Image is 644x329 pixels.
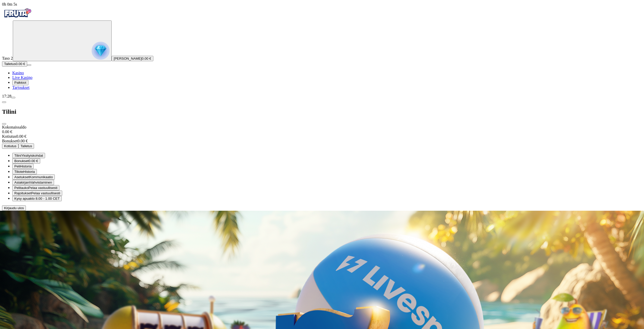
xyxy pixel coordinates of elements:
[2,139,642,143] div: 0.00 €
[14,81,26,84] span: Palkkiot
[12,85,29,90] a: gift-inverted iconTarjoukset
[18,143,34,149] button: Talletus
[2,16,33,20] a: Fruta
[20,144,32,148] span: Talletus
[4,206,24,210] span: Kirjaudu ulos
[2,56,13,60] span: Taso 2
[12,158,40,164] button: smiley iconBonukset0.00 €
[12,153,45,158] button: user-circle iconTiliniYksityiskohdat
[2,101,6,103] button: chevron-left icon
[12,174,55,180] button: toggle iconAsetuksetKommunikaatio
[12,180,54,185] button: document iconAsiakirjaniVahvistaminen
[12,75,33,80] span: Live Kasino
[12,169,37,174] button: transactions iconTilioteHistoria
[4,144,16,148] span: Kotiutus
[4,62,16,66] span: Talletus
[142,57,151,60] span: 0.00 €
[112,56,153,61] button: [PERSON_NAME]0.00 €
[2,134,16,139] span: Kotiutus
[2,134,642,139] div: 0.00 €
[92,42,110,60] img: reward progress
[2,2,17,6] span: user session time
[12,71,24,75] a: diamond iconKasino
[12,75,33,80] a: poker-chip iconLive Kasino
[14,197,30,200] span: Kysy apua
[2,7,642,90] nav: Primary
[16,62,25,66] span: 0.00 €
[14,175,29,179] span: Asetukset
[20,164,31,168] span: Historia
[21,154,43,157] span: Yksityiskohdat
[2,139,17,143] span: Bonukset
[12,80,28,85] button: reward iconPalkkiot
[14,159,29,163] span: Bonukset
[2,143,18,149] button: Kotiutus
[14,154,21,157] span: Tilini
[29,159,38,163] span: 0.00 €
[12,71,24,75] span: Kasino
[13,20,112,61] button: reward progress
[28,186,57,190] span: Pelaa vastuullisesti
[14,164,20,168] span: Peli
[2,123,6,125] button: close
[29,175,53,179] span: Kommunikaatio
[14,191,31,195] span: Rajoitukset
[30,181,52,184] span: Vahvistaminen
[12,85,29,90] span: Tarjoukset
[2,61,27,67] button: Talletusplus icon0.00 €
[23,170,35,174] span: Historia
[114,57,142,60] span: [PERSON_NAME]
[2,125,642,134] div: Kokonaissaldo
[2,205,26,211] button: Kirjaudu ulos
[2,7,33,19] img: Fruta
[12,190,62,196] button: limits iconRajoituksetPelaa vastuullisesti
[12,164,34,169] button: history iconPeliHistoria
[14,181,30,184] span: Asiakirjani
[14,170,23,174] span: Tiliote
[2,108,642,115] h2: Tilini
[27,64,31,66] button: menu
[12,185,59,190] button: clock iconPelitaukoPelaa vastuullisesti
[30,197,60,200] span: klo 8.00 - 1.00 CET
[11,97,15,98] button: menu
[2,94,11,98] span: 17:28
[2,130,642,134] div: 0.00 €
[12,196,62,201] button: headphones iconKysy apuaklo 8.00 - 1.00 CET
[31,191,60,195] span: Pelaa vastuullisesti
[14,186,28,190] span: Pelitauko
